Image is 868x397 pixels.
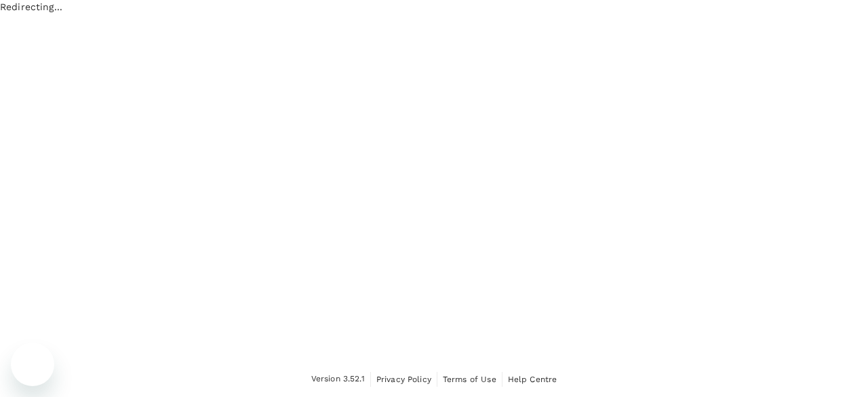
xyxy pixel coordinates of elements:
[508,372,557,387] a: Help Centre
[376,375,431,384] span: Privacy Policy
[443,375,496,384] span: Terms of Use
[376,372,431,387] a: Privacy Policy
[443,372,496,387] a: Terms of Use
[311,373,365,386] span: Version 3.52.1
[11,343,54,386] iframe: Button to launch messaging window
[508,375,557,384] span: Help Centre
